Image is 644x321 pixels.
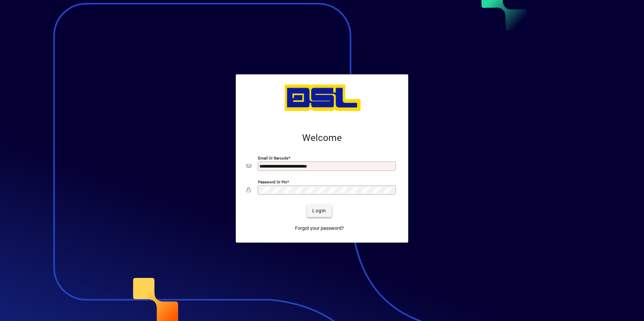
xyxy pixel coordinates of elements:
[258,155,288,160] mat-label: Email or Barcode
[258,179,287,184] mat-label: Password or Pin
[307,205,331,217] button: Login
[312,207,326,214] span: Login
[247,132,397,144] h2: Welcome
[292,222,347,235] a: Forgot your password?
[295,225,344,232] span: Forgot your password?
